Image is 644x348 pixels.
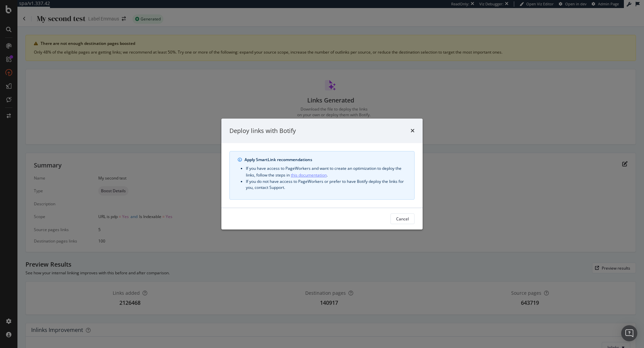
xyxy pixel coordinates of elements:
[411,127,415,135] div: times
[221,119,423,230] div: modal
[621,325,637,341] div: Open Intercom Messenger
[246,179,406,191] li: If you do not have access to PageWorkers or prefer to have Botify deploy the links for you, conta...
[291,171,327,179] a: this documentation
[396,216,409,222] div: Cancel
[245,157,406,163] div: Apply SmartLink recommendations
[229,127,296,135] div: Deploy links with Botify
[246,165,406,179] li: If you have access to PageWorkers and want to create an optimization to deploy the links, follow ...
[229,151,415,200] div: info banner
[390,213,415,224] button: Cancel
